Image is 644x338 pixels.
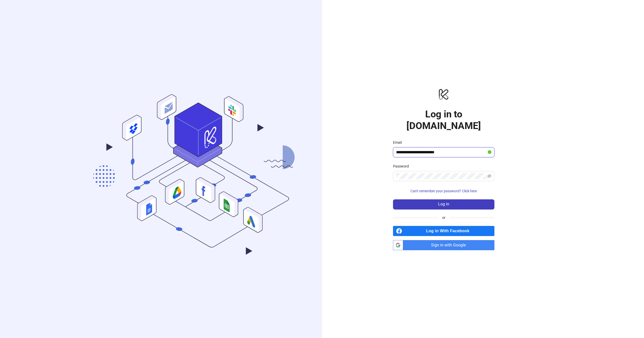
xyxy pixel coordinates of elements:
[393,163,412,169] label: Password
[405,240,494,250] span: Sign in with Google
[410,189,477,193] span: Can't remember your password? Click here
[487,174,491,178] span: eye-invisible
[393,226,494,236] a: Log in With Facebook
[396,149,487,155] input: Email
[438,215,450,220] span: or
[393,187,494,195] button: Can't remember your password? Click here
[393,189,494,193] a: Can't remember your password? Click here
[393,240,494,250] a: Sign in with Google
[393,199,494,209] button: Log in
[393,140,405,145] label: Email
[396,173,486,179] input: Password
[438,202,449,206] span: Log in
[393,108,494,132] h1: Log in to [DOMAIN_NAME]
[404,226,494,236] span: Log in With Facebook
